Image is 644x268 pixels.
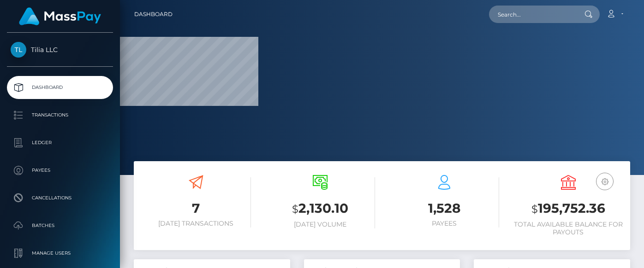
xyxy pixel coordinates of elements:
[7,131,113,154] a: Ledger
[11,81,109,94] p: Dashboard
[11,42,26,58] img: Tilia LLC
[7,214,113,237] a: Batches
[7,186,113,210] a: Cancellations
[513,221,623,236] h6: Total Available Balance for Payouts
[11,246,109,260] p: Manage Users
[389,199,499,217] h3: 1,528
[11,136,109,150] p: Ledger
[11,219,109,233] p: Batches
[7,159,113,182] a: Payees
[489,6,576,23] input: Search...
[7,46,113,54] span: Tilia LLC
[19,7,101,25] img: MassPay Logo
[7,104,113,127] a: Transactions
[531,203,538,216] small: $
[141,199,251,217] h3: 7
[513,199,623,218] h3: 195,752.36
[7,242,113,265] a: Manage Users
[134,5,173,24] a: Dashboard
[7,76,113,99] a: Dashboard
[11,163,109,177] p: Payees
[389,220,499,227] h6: Payees
[292,203,298,216] small: $
[11,191,109,205] p: Cancellations
[265,199,375,218] h3: 2,130.10
[11,108,109,122] p: Transactions
[141,220,251,227] h6: [DATE] Transactions
[265,221,375,228] h6: [DATE] Volume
